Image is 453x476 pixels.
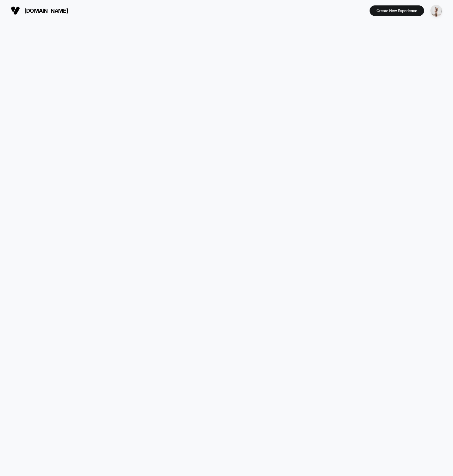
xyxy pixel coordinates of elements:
[430,5,442,17] img: ppic
[370,5,424,16] button: Create New Experience
[11,6,20,15] img: Visually logo
[9,6,70,15] button: [DOMAIN_NAME]
[429,5,444,17] button: ppic
[24,8,68,14] span: [DOMAIN_NAME]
